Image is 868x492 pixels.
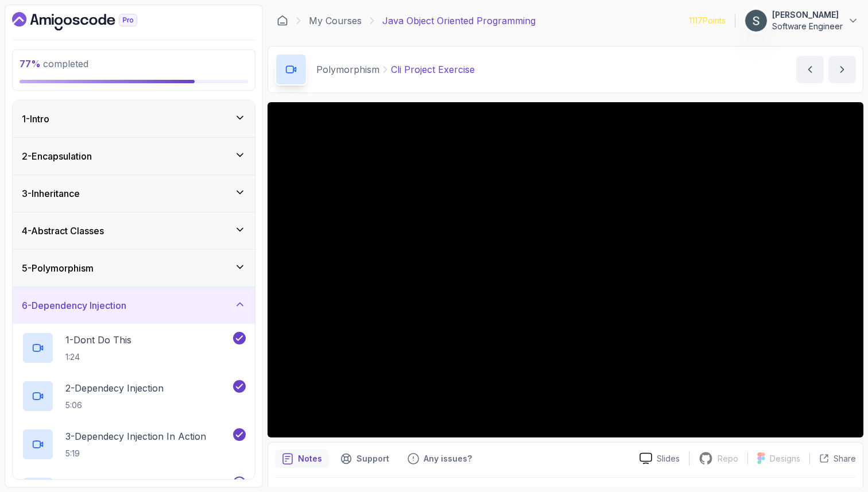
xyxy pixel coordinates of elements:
p: Designs [770,453,800,464]
h3: 1 - Intro [22,112,49,126]
span: completed [20,58,88,69]
p: Java Object Oriented Programming [382,14,536,28]
p: Support [356,453,389,464]
p: [PERSON_NAME] [772,9,843,21]
button: next content [828,56,856,83]
a: Dashboard [12,12,164,30]
button: 3-Inheritance [13,175,255,212]
a: Slides [630,452,689,464]
iframe: 9 - CLI Project Exercise [268,102,863,437]
button: Feedback button [401,450,479,468]
p: 1117 Points [689,15,726,26]
h3: 3 - Inheritance [22,187,80,200]
iframe: chat widget [820,446,857,481]
h3: 5 - Polymorphism [22,261,94,275]
p: Any issues? [424,453,472,464]
button: 1-Dont Do This1:24 [22,332,246,364]
p: Repo [718,453,738,464]
button: 4-Abstract Classes [13,212,255,249]
p: Software Engineer [772,21,843,32]
span: 77 % [20,58,41,69]
iframe: chat widget [650,202,857,440]
button: user profile image[PERSON_NAME]Software Engineer [745,9,859,32]
button: Support button [334,450,396,468]
a: Dashboard [277,15,288,26]
button: 2-Encapsulation [13,138,255,175]
p: Notes [298,453,322,464]
button: 3-Dependecy Injection In Action5:19 [22,428,246,460]
p: Polymorphism [316,63,379,76]
h3: 6 - Dependency Injection [22,299,126,312]
button: 2-Dependecy Injection5:06 [22,380,246,412]
p: Slides [657,453,680,464]
p: 4 - Singletons And @Inject_@Autowire [65,478,229,491]
p: 5:06 [65,400,164,411]
h3: 4 - Abstract Classes [22,224,104,238]
p: 1:24 [65,351,131,363]
h3: 2 - Encapsulation [22,149,92,163]
button: 5-Polymorphism [13,250,255,286]
button: previous content [796,56,824,83]
p: 5:19 [65,448,206,459]
button: notes button [275,450,329,468]
p: 2 - Dependecy Injection [65,381,164,395]
img: user profile image [745,10,767,32]
button: Share [809,453,856,464]
p: 1 - Dont Do This [65,333,131,347]
p: 3 - Dependecy Injection In Action [65,429,206,443]
button: 6-Dependency Injection [13,287,255,324]
p: Cli Project Exercise [391,63,475,76]
button: 1-Intro [13,100,255,137]
a: My Courses [309,14,362,28]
